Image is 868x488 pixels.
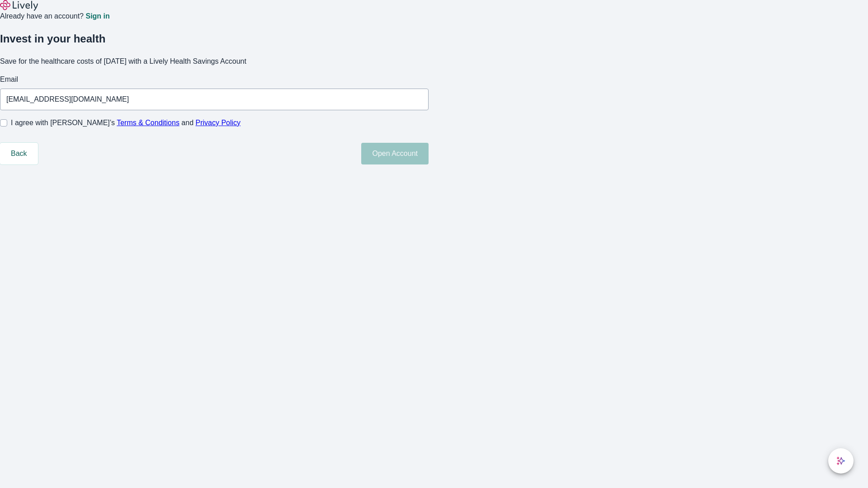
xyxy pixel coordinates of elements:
button: chat [828,448,854,474]
svg: Lively AI Assistant [836,456,845,465]
a: Sign in [85,13,109,20]
a: Privacy Policy [196,119,241,127]
a: Terms & Conditions [117,119,179,127]
span: I agree with [PERSON_NAME]’s and [11,117,241,128]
